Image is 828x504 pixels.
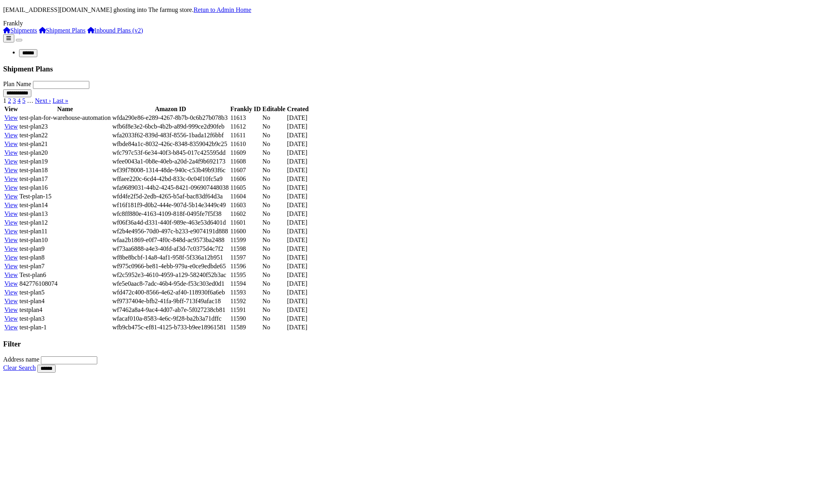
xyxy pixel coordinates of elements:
td: wfd472c400-8566-4e62-af40-118930f6a6eb [112,289,229,296]
td: 11592 [230,297,261,305]
td: [DATE] [287,262,309,270]
td: No [262,175,286,183]
td: test-plan-1 [19,323,111,331]
td: 11610 [230,140,261,148]
td: [DATE] [287,254,309,262]
td: No [262,123,286,131]
td: wf8be8bcbf-14a8-4af1-958f-5f336a12b951 [112,254,229,262]
td: [DATE] [287,140,309,148]
a: View [4,175,18,182]
td: No [262,245,286,253]
td: 11593 [230,289,261,296]
td: wfda290e86-e289-4267-8b7b-0c6b27b078b3 [112,114,229,122]
td: No [262,192,286,200]
td: No [262,140,286,148]
a: Retun to Admin Home [194,6,251,13]
td: [DATE] [287,192,309,200]
td: No [262,184,286,192]
td: [DATE] [287,271,309,279]
td: test-plan7 [19,262,111,270]
td: wfacaf010a-8583-4e6c-9f28-ba2b3a71dffc [112,315,229,323]
a: View [4,184,18,191]
td: No [262,149,286,157]
td: wf2b4e4956-70d0-497c-b233-e9074191d888 [112,227,229,235]
td: 842776108074 [19,280,111,288]
p: [EMAIL_ADDRESS][DOMAIN_NAME] ghosting into The farmug store. [3,6,825,13]
td: test-plan13 [19,210,111,218]
td: [DATE] [287,227,309,235]
td: 11611 [230,131,261,139]
td: wf9737404e-bfb2-41fa-9bff-713f49afac18 [112,297,229,305]
td: 11609 [230,149,261,157]
td: test-plan19 [19,158,111,165]
td: wfc8ff880e-4163-4109-818f-0495fe7f5f38 [112,210,229,218]
a: View [4,132,18,139]
td: wfee0043a1-0b8e-40eb-a20d-2a4f9b692173 [112,158,229,165]
td: No [262,254,286,262]
a: View [4,123,18,130]
td: No [262,262,286,270]
th: Editable [262,105,286,113]
td: No [262,114,286,122]
td: [DATE] [287,175,309,183]
a: View [4,254,18,261]
td: test-plan9 [19,245,111,253]
td: 11606 [230,175,261,183]
td: wf16f181f9-d0b2-444e-907d-5b14e3449c49 [112,201,229,209]
td: wfb9cb475c-ef81-4125-b733-b9ee18961581 [112,323,229,331]
td: wf7462a8a4-9ac4-4d07-ab7e-5f027238cb81 [112,306,229,314]
span: … [27,97,33,104]
a: View [4,245,18,252]
td: 11591 [230,306,261,314]
td: wf73aa6888-a4e3-40fd-af3d-7c0375d4c7f2 [112,245,229,253]
th: Frankly ID [230,105,261,113]
h3: Shipment Plans [3,65,825,73]
td: 11590 [230,315,261,323]
th: Name [19,105,111,113]
td: No [262,236,286,244]
a: View [4,158,18,165]
td: 11605 [230,184,261,192]
td: 11601 [230,219,261,227]
td: test-plan22 [19,131,111,139]
h3: Filter [3,340,825,348]
td: 11596 [230,262,261,270]
a: View [4,315,18,322]
th: Amazon ID [112,105,229,113]
td: wfd4fe2f5d-2edb-4265-b5af-bac83df64d3a [112,192,229,200]
td: [DATE] [287,236,309,244]
td: No [262,219,286,227]
td: [DATE] [287,210,309,218]
th: Created [287,105,309,113]
a: View [4,114,18,121]
td: 11613 [230,114,261,122]
td: [DATE] [287,114,309,122]
span: 1 [3,97,6,104]
td: test-plan23 [19,123,111,131]
td: wf06f36a4d-d331-440f-989e-463e53d6401d [112,219,229,227]
td: No [262,166,286,174]
td: 11594 [230,280,261,288]
a: 5 [22,97,25,104]
td: No [262,289,286,296]
td: [DATE] [287,297,309,305]
a: Shipment Plans [39,27,86,34]
button: Toggle navigation [16,39,22,41]
td: No [262,306,286,314]
a: View [4,140,18,147]
td: [DATE] [287,306,309,314]
td: test-plan14 [19,201,111,209]
td: Test-plan6 [19,271,111,279]
a: View [4,167,18,173]
td: wf39f78008-1314-48de-940c-c53b49b93f6c [112,166,229,174]
td: 11608 [230,158,261,165]
td: test-plan-for-warehouse-automation [19,114,111,122]
a: Next › [35,97,51,104]
td: No [262,201,286,209]
a: View [4,228,18,235]
td: Test-plan-15 [19,192,111,200]
td: No [262,131,286,139]
td: No [262,323,286,331]
a: Shipments [3,27,37,34]
a: View [4,237,18,243]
